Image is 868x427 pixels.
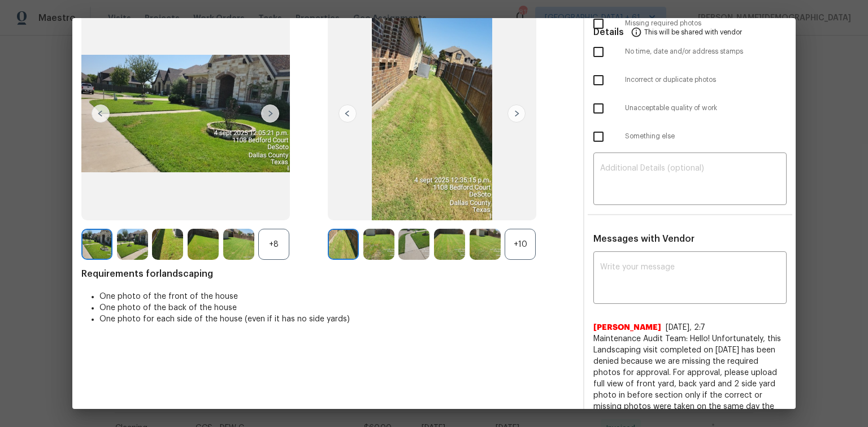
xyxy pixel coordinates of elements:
[261,104,279,123] img: right-chevron-button-url
[625,47,787,56] span: No time, date and/or address stamps
[593,322,661,333] span: [PERSON_NAME]
[584,94,796,123] div: Unacceptable quality of work
[507,104,526,123] img: right-chevron-button-url
[92,104,110,123] img: left-chevron-button-url
[666,324,705,332] span: [DATE], 2:7
[99,302,574,313] li: One photo of the back of the house
[99,291,574,302] li: One photo of the front of the house
[584,123,796,151] div: Something else
[99,313,574,325] li: One photo for each side of the house (even if it has no side yards)
[584,38,796,66] div: No time, date and/or address stamps
[81,268,574,280] span: Requirements for landscaping
[625,103,787,113] span: Unacceptable quality of work
[584,66,796,94] div: Incorrect or duplicate photos
[505,229,536,260] div: +10
[644,18,742,45] span: This will be shared with vendor
[258,229,289,260] div: +8
[593,234,695,243] span: Messages with Vendor
[625,132,787,141] span: Something else
[338,104,357,123] img: left-chevron-button-url
[625,75,787,85] span: Incorrect or duplicate photos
